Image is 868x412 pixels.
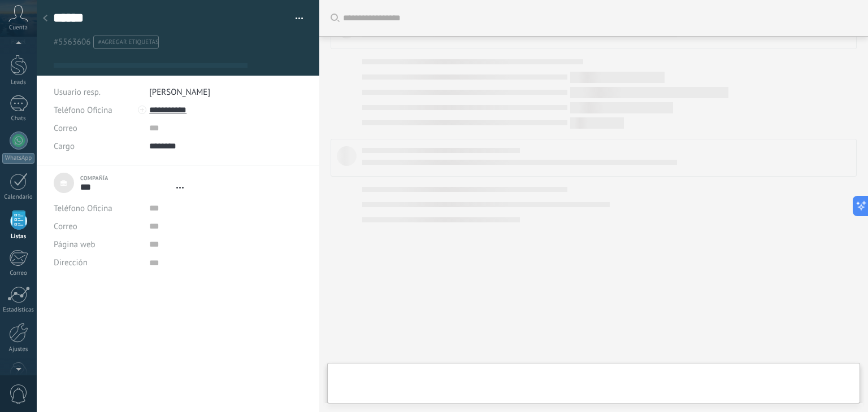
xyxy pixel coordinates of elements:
[2,306,35,314] div: Estadísticas
[80,174,189,182] div: Compañía
[149,87,210,98] span: [PERSON_NAME]
[2,346,35,353] div: Ajustes
[54,203,112,214] span: Teléfono Oficina
[2,79,35,86] div: Leads
[54,235,141,253] div: Página web
[54,240,96,249] span: Página web
[54,123,77,134] span: Correo
[2,115,35,122] div: Chats
[54,142,75,151] span: Cargo
[54,258,88,267] span: Dirección
[54,83,141,101] div: Usuario resp.
[54,119,77,137] button: Correo
[54,221,77,232] span: Correo
[54,87,101,98] span: Usuario resp.
[9,24,28,32] span: Cuenta
[54,37,90,47] span: #5563606
[54,101,112,119] button: Teléfono Oficina
[54,137,141,155] div: Cargo
[54,105,112,116] span: Teléfono Oficina
[2,233,35,240] div: Listas
[2,270,35,277] div: Correo
[2,153,34,164] div: WhatsApp
[2,194,35,201] div: Calendario
[54,217,77,235] button: Correo
[98,38,158,46] span: #agregar etiquetas
[54,253,141,271] div: Dirección
[54,199,112,217] button: Teléfono Oficina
